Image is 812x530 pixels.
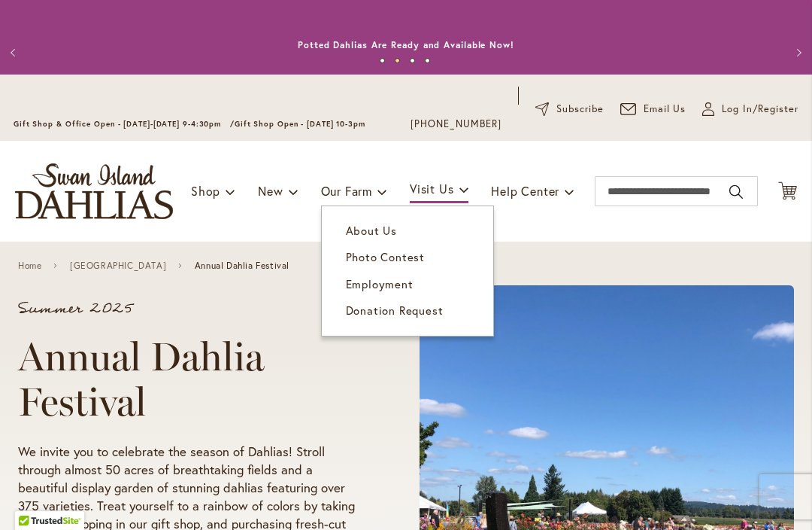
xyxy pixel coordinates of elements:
button: 4 of 4 [425,58,430,63]
a: Home [18,260,41,271]
span: Log In/Register [722,102,798,117]
a: [PHONE_NUMBER] [411,117,501,132]
span: Gift Shop Open - [DATE] 10-3pm [235,119,365,129]
span: Shop [191,183,220,199]
a: Potted Dahlias Are Ready and Available Now! [298,39,514,50]
span: Email Us [644,102,686,117]
span: New [258,183,283,199]
button: 3 of 4 [410,58,415,63]
a: Subscribe [535,102,604,117]
button: 1 of 4 [380,58,385,63]
span: Photo Contest [346,249,425,264]
span: Gift Shop & Office Open - [DATE]-[DATE] 9-4:30pm / [14,119,235,129]
span: Our Farm [321,183,372,199]
span: Employment [346,276,414,291]
p: Summer 2025 [18,301,362,316]
a: Email Us [620,102,686,117]
a: [GEOGRAPHIC_DATA] [70,260,166,271]
h1: Annual Dahlia Festival [18,334,362,425]
span: Annual Dahlia Festival [195,260,289,271]
a: Log In/Register [702,102,798,117]
span: Subscribe [556,102,604,117]
button: 2 of 4 [395,58,400,63]
span: Visit Us [410,181,453,196]
span: Donation Request [346,303,444,318]
span: Help Center [491,183,559,199]
button: Next [782,38,812,68]
span: About Us [346,223,397,238]
a: store logo [15,163,173,219]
